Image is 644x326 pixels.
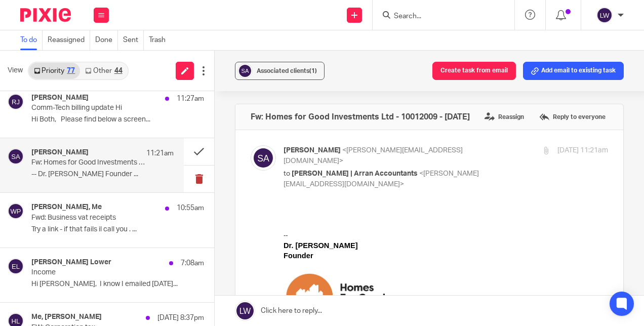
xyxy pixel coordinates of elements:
[31,214,170,222] p: Fwd: Business vat receipts
[149,30,171,50] a: Trash
[20,30,43,50] a: To do
[251,112,470,122] h4: Fw: Homes for Good Investments Ltd - 10012009 - [DATE]
[284,170,479,188] span: <[PERSON_NAME][EMAIL_ADDRESS][DOMAIN_NAME]>
[8,65,23,76] span: View
[31,203,102,212] h4: [PERSON_NAME], Me
[31,148,89,157] h4: [PERSON_NAME]
[284,147,463,165] span: <[PERSON_NAME][EMAIL_ADDRESS][DOMAIN_NAME]>
[31,115,204,124] p: Hi Both, Please find below a screen...
[284,147,341,154] span: [PERSON_NAME]
[237,63,253,78] img: svg%3E
[177,94,204,104] p: 11:27am
[309,68,317,74] span: (1)
[181,258,204,268] p: 7:08am
[31,280,204,289] p: Hi [PERSON_NAME], I know I emailed [DATE]...
[537,109,608,125] label: Reply to everyone
[31,94,89,102] h4: [PERSON_NAME]
[20,8,71,22] img: Pixie
[31,225,204,234] p: Try a link - if that fails il call you . ...
[235,62,325,80] button: Associated clients(1)
[31,158,145,167] p: Fw: Homes for Good Investments Ltd - 10012009 - [DATE]
[123,30,144,50] a: Sent
[31,268,170,277] p: Income
[67,67,75,74] div: 77
[8,258,24,274] img: svg%3E
[60,289,92,295] a: Privacy Policy
[48,30,90,50] a: Reassigned
[557,145,608,156] p: [DATE] 11:21am
[95,30,118,50] a: Done
[31,258,111,267] h4: [PERSON_NAME] Lower
[157,313,204,323] p: [DATE] 8:37pm
[29,63,80,79] a: Priority77
[523,62,624,80] button: Add email to existing task
[177,203,204,213] p: 10:55am
[251,145,276,171] img: svg%3E
[8,94,24,110] img: svg%3E
[432,62,516,80] button: Create task from email
[80,63,127,79] a: Other44
[284,170,290,177] span: to
[257,68,317,74] span: Associated clients
[292,170,418,177] span: [PERSON_NAME] | Arran Accountants
[8,148,24,165] img: svg%3E
[114,67,123,74] div: 44
[482,109,527,125] label: Reassign
[146,148,174,158] p: 11:21am
[8,203,24,219] img: svg%3E
[31,170,174,179] p: -- Dr. [PERSON_NAME] Founder ...
[596,7,613,23] img: svg%3E
[31,313,102,321] h4: Me, [PERSON_NAME]
[31,104,170,112] p: Comm-Tech billing update Hi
